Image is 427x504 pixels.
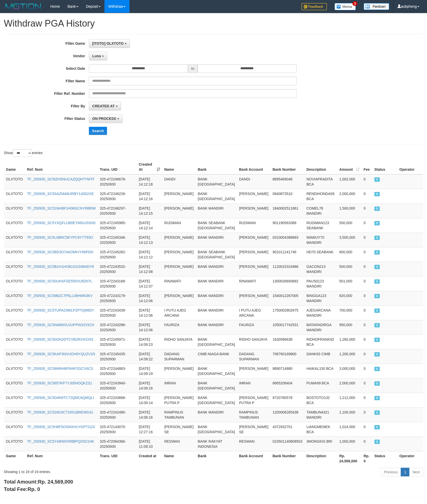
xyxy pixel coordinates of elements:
td: DANDI [237,174,270,189]
span: ON PROCESS [374,207,380,211]
button: CREATED AT [89,102,121,110]
td: [DATE] 14:12:12 [137,247,162,262]
td: OLXTOTO [4,393,25,407]
td: DADANG SUPARMAN [162,349,196,364]
td: 2,000,000 [337,189,362,203]
td: 8720780578 [270,393,304,407]
td: 325-472243286-20250930 [98,320,137,335]
td: 6665208404 [270,378,304,393]
span: ON PROCESS [374,265,380,269]
a: TF_250930_SC5YXQFLUB0EYMGUSSH0 [27,221,96,225]
td: [PERSON_NAME] [162,247,196,262]
td: [PERSON_NAME] [237,247,270,262]
td: [PERSON_NAME] [162,189,196,203]
td: 1050017742531 [270,320,304,335]
span: Luna [92,54,101,58]
th: Bank Account [237,160,270,174]
td: 1,500,000 [337,203,362,218]
a: TF_250930_SC5BD3O74AOMIVY68PDH [27,250,93,254]
td: 0 [362,305,372,320]
th: Created At: activate to sort column ascending [137,160,162,174]
span: Rp. 0 [28,486,40,492]
button: Search [89,127,107,135]
td: 3MONGKIS BRI [304,437,337,451]
th: Description [304,451,337,466]
th: Trans. UID [98,451,137,466]
th: Description [304,160,337,174]
td: [DATE] 14:12:18 [137,174,162,189]
th: Amount: activate to sort column ascending [337,160,362,174]
td: 325-472245985-20250930 [98,218,137,233]
td: OLXTOTO [4,291,25,305]
td: 1,260,000 [337,335,362,349]
span: ON PROCESS [374,250,380,255]
th: Ref. Num [25,451,98,466]
td: OLXTOTO [4,233,25,247]
th: Ref. Num [25,160,98,174]
span: ON PROCESS [374,338,380,342]
td: 325-472064366-20250930 [98,437,137,451]
td: 1,002,000 [337,174,362,189]
span: CREATED AT [92,104,115,108]
td: 1,000,000 [337,437,362,451]
span: ON PROCESS [374,440,380,444]
td: CIMB NIAGA BANK [196,349,237,364]
td: GACON213 MANDIRI [304,262,337,276]
td: OLXTOTO [4,305,25,320]
td: RAMPINUS TAMBUNAN [162,407,196,422]
td: [PERSON_NAME] [237,233,270,247]
b: Total Fee: [4,486,40,492]
th: Operator [397,160,423,174]
td: 325-472143070-20250930 [98,422,137,437]
td: WAWUY70 MANDIRI [304,233,337,247]
td: RUDIMAN [237,218,270,233]
td: 1300026693682 [270,276,304,291]
th: Rp. 0 [362,451,372,466]
th: Bank Account [237,451,270,466]
td: OLXTOTO [4,276,25,291]
td: 325-472246226-20250930 [98,189,137,203]
td: 706760169800 [270,349,304,364]
th: Created at [137,451,162,466]
td: BANK SEABANK [GEOGRAPHIC_DATA] [196,218,237,233]
td: 4372932701 [270,422,304,437]
td: 0 [362,335,372,349]
td: [PERSON_NAME] [237,203,270,218]
a: TF_250930_SC5IZHSNUCAZQQH7YMTF [27,177,95,181]
td: [PERSON_NAME] [162,291,196,305]
td: 700,000 [337,305,362,320]
td: 0 [362,349,372,364]
td: 800,000 [337,247,362,262]
td: 3,500,000 [337,233,362,247]
td: 0840873510 [270,189,304,203]
td: 1200006265438 [270,407,304,422]
a: 1 [401,468,409,476]
span: [ITOTO] OLXTOTO [92,41,124,45]
td: OLXTOTO [4,247,25,262]
td: BANK MANDIRI [196,320,237,335]
a: TF_250930_SC50UHSFSE555VU5D07L [27,279,92,283]
td: 0 [362,174,372,189]
a: TF_250930_SC5D4N9TC72QMC6QMQLI [27,396,94,400]
td: I PUTU AJEG ARCANA [237,305,270,320]
h1: Withdraw PGA History [4,18,423,29]
span: ON PROCESS [374,177,380,182]
td: RUDIMAN123 SEABANK [304,218,337,233]
td: 0 [362,247,372,262]
td: LIANGMEMEK BCA [304,422,337,437]
th: Rp. 24,569,000 [337,451,362,466]
select: Showentries [13,149,32,157]
td: [PERSON_NAME] SE [162,422,196,437]
td: 325-472243668-20250930 [98,393,137,407]
a: TF_250930_SC5KAP3NVUOH9YQUZV1R [27,352,95,356]
a: TF_250930_SC59W6H6FRAIF2GCV6CS [27,366,93,371]
td: COMEL78 MANDIRI [304,203,337,218]
th: Game [4,451,25,466]
a: TF_250930_SC5L0BRC5EYPC9YTT93O [27,235,93,239]
td: BANK [GEOGRAPHIC_DATA] [196,189,237,203]
td: [DATE] 14:12:13 [137,233,162,247]
td: IMRAN [237,378,270,393]
td: 1630586638 [270,335,304,349]
td: RUDIMAN [162,218,196,233]
a: TF_250930_SC5857KP7YJ05HOQKZS1 [27,381,92,385]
